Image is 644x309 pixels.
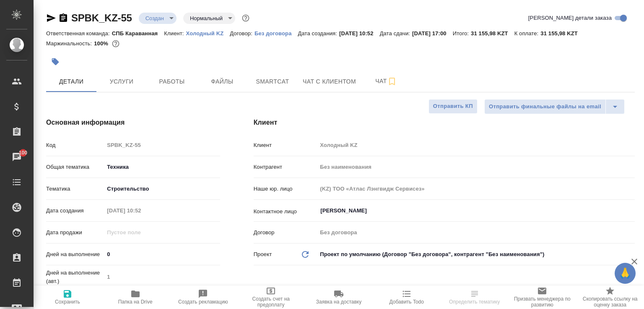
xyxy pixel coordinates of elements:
[528,14,612,22] span: [PERSON_NAME] детали заказа
[104,271,220,283] input: Пустое поле
[2,147,31,168] a: 100
[101,285,169,309] button: Папка на Drive
[254,118,635,128] h4: Клиент
[46,141,104,149] p: Код
[484,99,606,114] button: Отправить финальные файлы на email
[513,296,571,308] span: Призвать менеджера по развитию
[46,52,65,71] button: Добавить тэг
[34,285,101,309] button: Сохранить
[453,30,471,37] p: Итого:
[508,285,576,309] button: Призвать менеджера по развитию
[178,299,228,305] span: Создать рекламацию
[339,30,380,37] p: [DATE] 10:52
[240,13,251,24] button: Доп статусы указывают на важность/срочность заказа
[390,299,424,305] span: Добавить Todo
[101,76,142,87] span: Услуги
[615,263,636,284] button: 🙏
[581,296,639,308] span: Скопировать ссылку на оценку заказа
[46,185,104,193] p: Тематика
[71,12,132,24] a: SPBK_KZ-55
[46,163,104,171] p: Общая тематика
[298,30,339,37] p: Дата создания:
[254,141,317,149] p: Клиент
[254,29,298,37] a: Без договора
[471,30,514,37] p: 31 155,98 KZT
[618,264,632,282] span: 🙏
[576,285,644,309] button: Скопировать ссылку на оценку заказа
[254,228,317,237] p: Договор
[254,185,317,193] p: Наше юр. лицо
[303,76,356,87] span: Чат с клиентом
[317,139,635,151] input: Пустое поле
[202,76,242,87] span: Файлы
[186,29,230,37] a: Холодный KZ
[252,76,293,87] span: Smartcat
[412,30,453,37] p: [DATE] 17:00
[317,161,635,173] input: Пустое поле
[183,13,235,24] div: Создан
[118,299,153,305] span: Папка на Drive
[441,285,509,309] button: Определить тематику
[366,76,406,86] span: Чат
[143,15,166,22] button: Создан
[139,13,177,24] div: Создан
[104,182,220,196] div: Строительство
[14,149,33,157] span: 100
[46,207,104,215] p: Дата создания
[373,285,441,309] button: Добавить Todo
[104,204,177,217] input: Пустое поле
[380,30,412,37] p: Дата сдачи:
[237,285,305,309] button: Создать счет на предоплату
[104,139,220,151] input: Пустое поле
[316,299,361,305] span: Заявка на доставку
[317,183,635,195] input: Пустое поле
[104,160,220,174] div: Техника
[104,226,177,238] input: Пустое поле
[110,38,121,49] button: 0.00 KZT;
[152,76,192,87] span: Работы
[433,102,473,111] span: Отправить КП
[254,163,317,171] p: Контрагент
[46,118,220,128] h4: Основная информация
[112,30,164,37] p: СПБ Караванная
[230,30,254,37] p: Договор:
[630,210,632,212] button: Open
[254,207,317,216] p: Контактное лицо
[305,285,373,309] button: Заявка на доставку
[46,269,104,285] p: Дней на выполнение (авт.)
[317,247,635,262] div: Проект по умолчанию (Договор "Без договора", контрагент "Без наименования")
[51,76,91,87] span: Детали
[46,13,56,23] button: Скопировать ссылку для ЯМессенджера
[449,299,500,305] span: Определить тематику
[104,248,220,260] input: ✎ Введи что-нибудь
[387,76,397,86] svg: Подписаться
[489,102,601,112] span: Отправить финальные файлы на email
[55,299,80,305] span: Сохранить
[46,30,112,37] p: Ответственная команда:
[164,30,186,37] p: Клиент:
[186,30,230,37] p: Холодный KZ
[58,13,68,23] button: Скопировать ссылку
[94,40,110,47] p: 100%
[540,30,584,37] p: 31 155,98 KZT
[46,40,94,47] p: Маржинальность:
[242,296,300,308] span: Создать счет на предоплату
[169,285,237,309] button: Создать рекламацию
[254,30,298,37] p: Без договора
[46,228,104,237] p: Дата продажи
[428,99,478,114] button: Отправить КП
[514,30,541,37] p: К оплате:
[484,99,625,114] div: split button
[254,250,272,259] p: Проект
[46,250,104,259] p: Дней на выполнение
[187,15,225,22] button: Нормальный
[317,226,635,238] input: Пустое поле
